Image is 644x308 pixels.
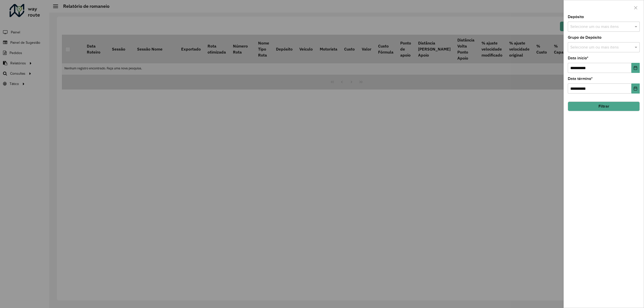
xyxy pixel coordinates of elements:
[568,14,584,20] label: Depósito
[631,63,640,73] button: Choose Date
[568,55,588,61] label: Data início
[631,83,640,94] button: Choose Date
[568,102,640,111] button: Filtrar
[568,34,601,40] label: Grupo de Depósito
[568,76,593,82] label: Data término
